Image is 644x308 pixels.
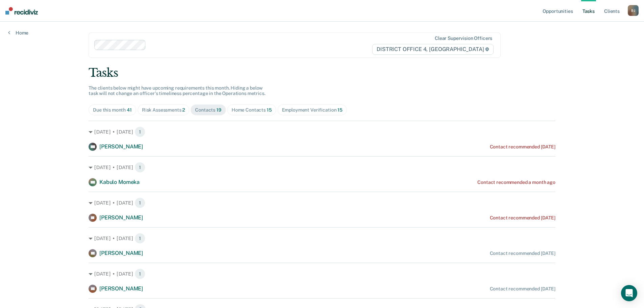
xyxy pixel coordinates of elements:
[127,107,132,113] span: 41
[490,286,555,292] div: Contact recommended [DATE]
[490,215,555,221] div: Contact recommended [DATE]
[232,107,272,113] div: Home Contacts
[621,285,637,301] div: Open Intercom Messenger
[89,197,555,208] div: [DATE] • [DATE] 1
[490,251,555,256] div: Contact recommended [DATE]
[628,5,639,16] div: B J
[216,107,221,113] span: 19
[628,5,639,16] button: BJ
[89,162,555,173] div: [DATE] • [DATE] 1
[5,7,38,15] img: Recidiviz
[99,143,143,150] span: [PERSON_NAME]
[89,126,555,137] div: [DATE] • [DATE] 1
[89,233,555,244] div: [DATE] • [DATE] 1
[99,179,140,185] span: Kabulo Momeka
[135,126,145,137] span: 1
[282,107,342,113] div: Employment Verification
[8,30,28,36] a: Home
[182,107,185,113] span: 2
[337,107,342,113] span: 15
[435,35,492,41] div: Clear supervision officers
[99,285,143,292] span: [PERSON_NAME]
[99,250,143,256] span: [PERSON_NAME]
[89,66,555,80] div: Tasks
[135,197,145,208] span: 1
[135,268,145,279] span: 1
[135,162,145,173] span: 1
[195,107,221,113] div: Contacts
[89,268,555,279] div: [DATE] • [DATE] 1
[99,214,143,221] span: [PERSON_NAME]
[490,144,555,150] div: Contact recommended [DATE]
[142,107,185,113] div: Risk Assessments
[477,180,555,185] div: Contact recommended a month ago
[135,233,145,244] span: 1
[93,107,132,113] div: Due this month
[89,85,265,96] span: The clients below might have upcoming requirements this month. Hiding a below task will not chang...
[372,44,494,55] span: DISTRICT OFFICE 4, [GEOGRAPHIC_DATA]
[267,107,272,113] span: 15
